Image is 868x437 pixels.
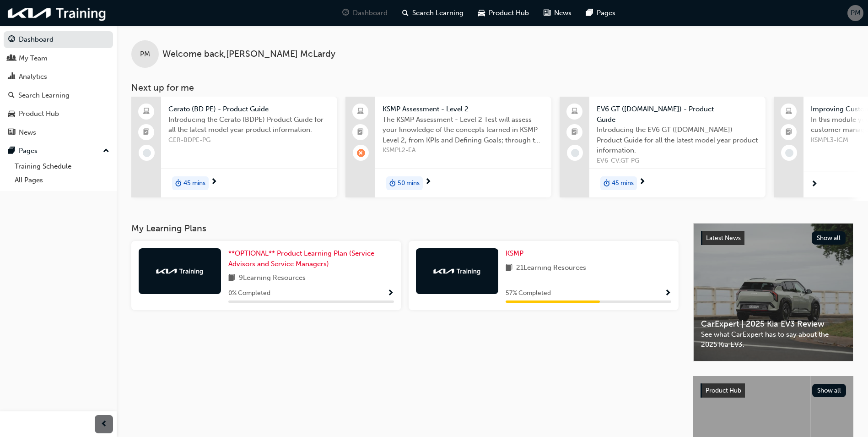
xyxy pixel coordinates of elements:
[228,248,394,269] a: **OPTIONAL** Product Learning Plan (Service Advisors and Service Managers)
[357,149,365,157] span: learningRecordVerb_FAIL-icon
[4,124,113,141] a: News
[8,36,15,44] span: guage-icon
[353,8,388,18] span: Dashboard
[383,145,544,156] span: KSMPL2-EA
[342,7,349,19] span: guage-icon
[398,178,420,189] span: 50 mins
[183,178,205,189] span: 45 mins
[536,4,579,22] a: news-iconNews
[143,126,150,138] span: booktick-icon
[162,49,335,60] span: Welcome back , [PERSON_NAME] McLardy
[4,31,113,48] a: Dashboard
[506,248,527,259] a: KSMP
[228,273,235,284] span: book-icon
[432,267,482,276] img: kia-training
[131,97,337,197] a: Cerato (BD PE) - Product GuideIntroducing the Cerato (BDPE) Product Guide for all the latest mode...
[4,142,113,159] button: Pages
[131,223,679,234] h3: My Learning Plans
[357,126,364,138] span: booktick-icon
[786,126,792,138] span: booktick-icon
[786,106,792,118] span: laptop-icon
[389,177,396,189] span: duration-icon
[5,4,110,22] img: kia-training
[579,4,623,22] a: pages-iconPages
[571,149,579,157] span: learningRecordVerb_NONE-icon
[402,7,409,19] span: search-icon
[586,7,593,19] span: pages-icon
[101,419,108,430] span: prev-icon
[4,50,113,67] a: My Team
[706,387,741,394] span: Product Hub
[785,149,793,157] span: learningRecordVerb_NONE-icon
[560,97,766,197] a: EV6 GT ([DOMAIN_NAME]) - Product GuideIntroducing the EV6 GT ([DOMAIN_NAME]) Product Guide for al...
[516,262,586,274] span: 21 Learning Resources
[597,104,758,125] span: EV6 GT ([DOMAIN_NAME]) - Product Guide
[19,109,59,119] div: Product Hub
[612,178,634,189] span: 45 mins
[239,273,306,284] span: 9 Learning Resources
[357,106,364,118] span: laptop-icon
[210,178,217,186] span: next-icon
[228,249,374,268] span: **OPTIONAL** Product Learning Plan (Service Advisors and Service Managers)
[812,384,846,397] button: Show all
[701,383,846,398] a: Product HubShow all
[664,290,671,298] span: Show Progress
[597,156,758,166] span: EV6-CV.GT-PG
[506,249,523,257] span: KSMP
[701,231,846,246] a: Latest NewsShow all
[664,288,671,299] button: Show Progress
[228,288,270,299] span: 0 % Completed
[4,68,113,85] a: Analytics
[383,104,544,115] span: KSMP Assessment - Level 2
[395,4,471,22] a: search-iconSearch Learning
[847,5,863,21] button: PM
[693,223,853,361] a: Latest NewsShow allCarExpert | 2025 Kia EV3 ReviewSee what CarExpert has to say about the 2025 Ki...
[175,177,182,189] span: duration-icon
[383,115,544,146] span: The KSMP Assessment - Level 2 Test will assess your knowledge of the concepts learned in KSMP Lev...
[506,262,512,274] span: book-icon
[117,82,868,93] h3: Next up for me
[168,115,330,135] span: Introducing the Cerato (BDPE) Product Guide for all the latest model year product information.
[4,87,113,104] a: Search Learning
[597,125,758,156] span: Introducing the EV6 GT ([DOMAIN_NAME]) Product Guide for all the latest model year product inform...
[387,290,394,298] span: Show Progress
[489,8,529,18] span: Product Hub
[478,7,485,19] span: car-icon
[506,288,551,299] span: 57 % Completed
[140,49,150,60] span: PM
[19,127,36,138] div: News
[19,53,48,64] div: My Team
[571,126,578,138] span: booktick-icon
[811,180,818,189] span: next-icon
[8,73,15,81] span: chart-icon
[471,4,536,22] a: car-iconProduct Hub
[8,92,15,100] span: search-icon
[11,159,113,174] a: Training Schedule
[706,234,741,242] span: Latest News
[103,145,109,157] span: up-icon
[11,173,113,187] a: All Pages
[412,8,464,18] span: Search Learning
[4,29,113,142] button: DashboardMy TeamAnalyticsSearch LearningProduct HubNews
[8,55,15,63] span: people-icon
[19,146,38,156] div: Pages
[8,147,15,155] span: pages-icon
[812,231,846,245] button: Show all
[8,129,15,137] span: news-icon
[19,71,47,82] div: Analytics
[571,106,578,118] span: laptop-icon
[597,8,615,18] span: Pages
[425,178,431,186] span: next-icon
[8,110,15,118] span: car-icon
[701,319,846,329] span: CarExpert | 2025 Kia EV3 Review
[345,97,551,197] a: KSMP Assessment - Level 2The KSMP Assessment - Level 2 Test will assess your knowledge of the con...
[143,106,150,118] span: laptop-icon
[544,7,550,19] span: news-icon
[604,177,610,189] span: duration-icon
[168,135,330,146] span: CER-BDPE-PG
[851,8,861,18] span: PM
[168,104,330,115] span: Cerato (BD PE) - Product Guide
[155,267,205,276] img: kia-training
